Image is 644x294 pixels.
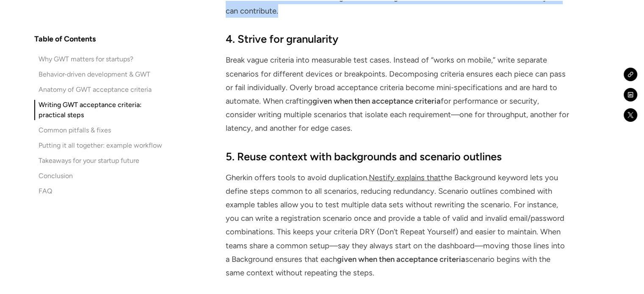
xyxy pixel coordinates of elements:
[39,125,111,135] div: Common pitfalls & fixes
[226,33,338,45] strong: 4. Strive for granularity
[34,100,168,120] a: Writing GWT acceptance criteria: practical steps
[226,53,570,135] p: Break vague criteria into measurable test cases. Instead of “works on mobile,” write separate sce...
[39,156,139,166] div: Takeaways for your startup future
[34,85,168,95] a: Anatomy of GWT acceptance criteria
[34,171,168,181] a: Conclusion
[34,125,168,135] a: Common pitfalls & fixes
[39,54,133,64] div: Why GWT matters for startups?
[337,255,465,264] strong: given when then acceptance criteria
[39,186,52,196] div: FAQ
[39,85,152,95] div: Anatomy of GWT acceptance criteria
[39,140,162,151] div: Putting it all together: example workflow
[34,69,168,80] a: Behavior‑driven development & GWT
[226,150,502,163] strong: 5. Reuse context with backgrounds and scenario outlines
[39,69,150,80] div: Behavior‑driven development & GWT
[226,171,570,280] p: Gherkin offers tools to avoid duplication. the Background keyword lets you define steps common to...
[34,54,168,64] a: Why GWT matters for startups?
[34,140,168,151] a: Putting it all together: example workflow
[34,186,168,196] a: FAQ
[369,173,441,182] a: Nestify explains that
[34,156,168,166] a: Takeaways for your startup future
[312,96,441,106] strong: given when then acceptance criteria
[39,100,168,120] div: Writing GWT acceptance criteria: practical steps
[39,171,73,181] div: Conclusion
[34,34,96,44] h4: Table of Contents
